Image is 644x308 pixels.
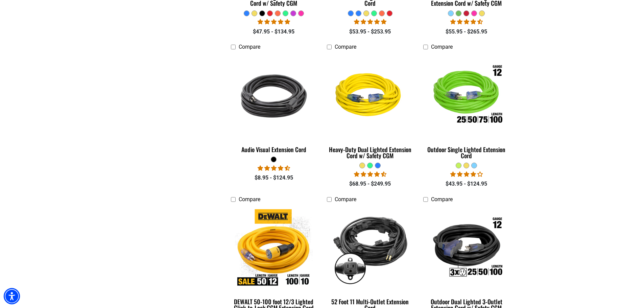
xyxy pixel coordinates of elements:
[231,54,317,157] a: black Audio Visual Extension Cord
[231,57,316,135] img: black
[231,28,317,36] div: $47.95 - $134.95
[231,174,317,182] div: $8.95 - $124.95
[327,28,413,36] div: $53.95 - $253.95
[424,57,509,135] img: Outdoor Single Lighted Extension Cord
[328,57,413,135] img: yellow
[450,171,483,177] span: 4.00 stars
[335,196,356,203] span: Compare
[327,54,413,163] a: yellow Heavy-Duty Dual Lighted Extension Cord w/ Safety CGM
[423,54,509,163] a: Outdoor Single Lighted Extension Cord Outdoor Single Lighted Extension Cord
[239,44,260,50] span: Compare
[423,180,509,188] div: $43.95 - $124.95
[258,165,290,171] span: 4.70 stars
[450,19,483,25] span: 4.61 stars
[327,180,413,188] div: $68.95 - $249.95
[4,288,20,304] div: Accessibility Menu
[231,209,316,287] img: DEWALT 50-100 foot 12/3 Lighted Click-to-Lock CGM Extension Cord 15A SJTW
[424,209,509,287] img: Outdoor Dual Lighted 3-Outlet Extension Cord w/ Safety CGM
[354,171,386,177] span: 4.64 stars
[431,44,453,50] span: Compare
[328,209,413,287] img: black
[258,19,290,25] span: 4.81 stars
[327,146,413,159] div: Heavy-Duty Dual Lighted Extension Cord w/ Safety CGM
[231,146,317,152] div: Audio Visual Extension Cord
[423,28,509,36] div: $55.95 - $265.95
[431,196,453,203] span: Compare
[239,196,260,203] span: Compare
[423,146,509,159] div: Outdoor Single Lighted Extension Cord
[354,19,386,25] span: 4.87 stars
[335,44,356,50] span: Compare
